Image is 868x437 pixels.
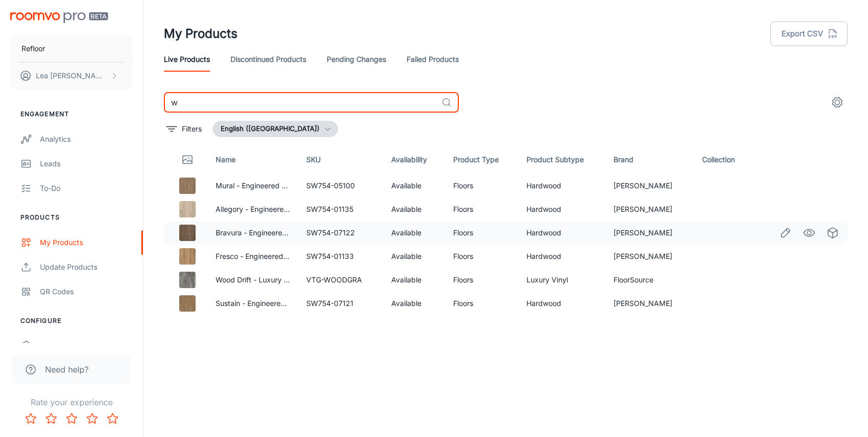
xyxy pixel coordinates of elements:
a: Pending Changes [327,47,386,72]
button: Rate 5 star [102,408,123,429]
td: SW754-01133 [298,245,383,268]
td: SW754-01135 [298,198,383,221]
td: Floors [445,198,518,221]
td: SW754-07122 [298,221,383,245]
h1: My Products [164,25,238,43]
a: Wood Drift - Luxury Vinyl Plank Flooring [216,275,349,284]
td: Hardwood [518,245,605,268]
td: [PERSON_NAME] [605,292,694,315]
td: Hardwood [518,174,605,198]
div: Leads [40,158,133,169]
td: Luxury Vinyl [518,268,605,292]
p: Rate your experience [8,396,135,408]
td: Hardwood [518,221,605,245]
button: Export CSV [770,21,848,46]
td: Hardwood [518,198,605,221]
a: Fresco - Engineered Hardwood Flooring [216,252,349,260]
a: Bravura - Engineered Hardwood Flooring [216,228,352,237]
p: Filters [182,123,202,135]
div: My Products [40,237,133,248]
td: [PERSON_NAME] [605,221,694,245]
td: VTG-WOODGRA [298,268,383,292]
td: Floors [445,292,518,315]
td: [PERSON_NAME] [605,198,694,221]
td: [PERSON_NAME] [605,245,694,268]
svg: Thumbnail [181,154,194,166]
button: Lea [PERSON_NAME] [10,62,133,89]
td: Hardwood [518,292,605,315]
a: Allegory - Engineered Hardwood Flooring [216,205,354,213]
a: Failed Products [407,47,459,72]
td: Floors [445,268,518,292]
button: Refloor [10,35,133,62]
div: Rooms [40,340,124,352]
td: FloorSource [605,268,694,292]
th: Product Subtype [518,145,605,174]
td: Available [383,198,444,221]
div: Analytics [40,134,133,145]
button: Rate 3 star [61,408,82,429]
th: Availability [383,145,444,174]
th: Product Type [445,145,518,174]
td: Available [383,292,444,315]
button: Rate 4 star [82,408,102,429]
button: settings [827,92,848,113]
th: Name [207,145,298,174]
a: Edit [777,224,794,242]
div: Update Products [40,261,133,273]
input: Search [164,92,437,113]
a: Discontinued Products [230,47,306,72]
td: Floors [445,221,518,245]
button: English ([GEOGRAPHIC_DATA]) [213,121,338,137]
td: [PERSON_NAME] [605,174,694,198]
td: SW754-05100 [298,174,383,198]
button: Rate 2 star [41,408,61,429]
p: Refloor [22,43,45,54]
a: Mural - Engineered Hardwood Flooring [216,181,345,190]
span: Need help? [45,363,89,376]
td: Available [383,268,444,292]
a: Live Products [164,47,210,72]
td: Available [383,174,444,198]
a: See in Virtual Samples [824,224,841,242]
th: Collection [694,145,757,174]
td: SW754-07121 [298,292,383,315]
th: SKU [298,145,383,174]
td: Available [383,245,444,268]
td: Floors [445,174,518,198]
td: Available [383,221,444,245]
div: QR Codes [40,286,133,297]
a: See in Visualizer [800,224,818,242]
button: filter [164,121,204,137]
a: Sustain - Engineered Hardwood Flooring [216,299,351,308]
img: Roomvo PRO Beta [10,12,108,23]
button: Rate 1 star [20,408,41,429]
div: To-do [40,183,133,194]
td: Floors [445,245,518,268]
p: Lea [PERSON_NAME] [36,70,108,81]
th: Brand [605,145,694,174]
